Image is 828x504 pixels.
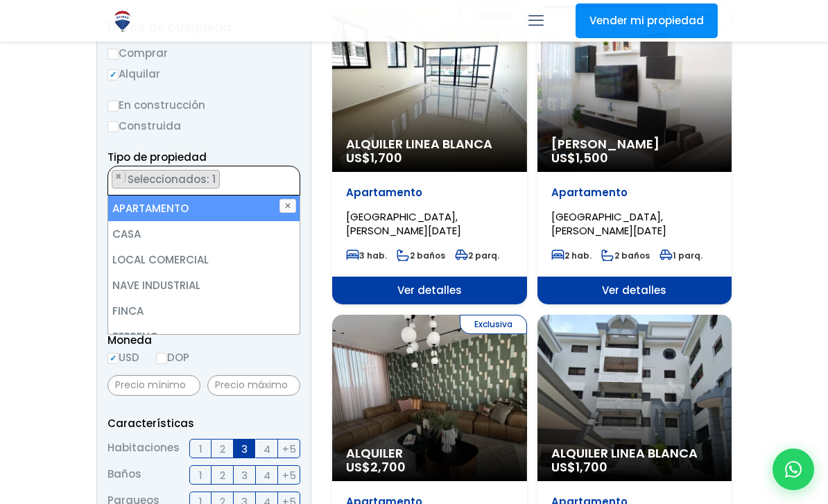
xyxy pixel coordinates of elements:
[284,170,293,184] button: Remove all items
[346,186,513,200] p: Apartamento
[107,44,300,62] label: Comprar
[659,250,702,261] span: 1 parq.
[107,121,119,132] input: Construida
[220,467,225,484] span: 2
[282,440,296,458] span: +5
[107,375,200,396] input: Precio mínimo
[108,324,300,349] li: TERRENO
[576,149,608,166] span: 1,500
[107,331,300,349] span: Moneda
[346,209,461,238] span: [GEOGRAPHIC_DATA], [PERSON_NAME][DATE]
[576,3,718,38] a: Vender mi propiedad
[537,6,732,304] a: Exclusiva [PERSON_NAME] US$1,500 Apartamento [GEOGRAPHIC_DATA], [PERSON_NAME][DATE] 2 hab. 2 baño...
[551,458,607,476] span: US$
[207,375,300,396] input: Precio máximo
[524,9,548,33] a: mobile menu
[107,439,180,458] span: Habitaciones
[576,458,607,476] span: 1,700
[156,353,167,364] input: DOP
[370,149,402,166] span: 1,700
[455,250,499,261] span: 2 parq.
[115,171,122,183] span: ×
[107,49,119,60] input: Comprar
[332,277,527,304] span: Ver detalles
[107,117,300,134] label: Construida
[108,247,300,272] li: LOCAL COMERCIAL
[241,467,248,484] span: 3
[551,446,718,460] span: Alquiler Linea Blanca
[460,315,527,334] span: Exclusiva
[397,250,445,261] span: 2 baños
[220,440,225,458] span: 2
[108,298,300,324] li: FINCA
[112,170,220,189] li: APARTAMENTO
[107,96,300,114] label: En construcción
[107,353,119,364] input: USD
[332,6,527,304] a: Exclusiva Alquiler Linea Blanca US$1,700 Apartamento [GEOGRAPHIC_DATA], [PERSON_NAME][DATE] 3 hab...
[241,440,248,458] span: 3
[370,458,406,476] span: 2,700
[110,9,135,33] img: Logo de REMAX
[112,171,126,183] button: Remove item
[285,171,292,183] span: ×
[551,250,592,261] span: 2 hab.
[346,149,402,166] span: US$
[108,272,300,298] li: NAVE INDUSTRIAL
[107,150,207,164] span: Tipo de propiedad
[346,458,406,476] span: US$
[107,101,119,112] input: En construcción
[107,415,300,432] p: Características
[199,467,202,484] span: 1
[279,199,296,213] button: ✕
[264,467,270,484] span: 4
[107,465,141,485] span: Baños
[346,137,513,151] span: Alquiler Linea Blanca
[108,221,300,247] li: CASA
[346,250,387,261] span: 3 hab.
[108,195,300,221] li: APARTAMENTO
[264,440,270,458] span: 4
[107,69,119,80] input: Alquilar
[601,250,650,261] span: 2 baños
[199,440,202,458] span: 1
[107,349,139,366] label: USD
[156,349,189,366] label: DOP
[551,209,666,238] span: [GEOGRAPHIC_DATA], [PERSON_NAME][DATE]
[108,166,116,196] textarea: Search
[107,65,300,82] label: Alquilar
[282,467,296,484] span: +5
[551,137,718,151] span: [PERSON_NAME]
[126,172,219,186] span: Seleccionados: 1
[551,149,608,166] span: US$
[551,186,718,200] p: Apartamento
[346,446,513,460] span: Alquiler
[537,277,732,304] span: Ver detalles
